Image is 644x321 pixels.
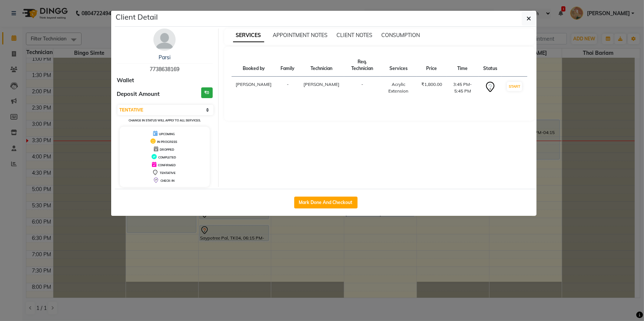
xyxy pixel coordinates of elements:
[160,171,176,175] span: TENTATIVE
[117,90,160,98] span: Deposit Amount
[116,11,158,23] h5: Client Detail
[160,179,175,183] span: CHECK-IN
[201,87,213,98] h3: ₹0
[157,140,177,144] span: IN PROGRESS
[158,156,176,159] span: COMPLETED
[153,29,176,51] img: avatar
[417,54,447,77] th: Price
[385,81,412,94] div: Acrylic Extension
[344,77,381,99] td: -
[117,76,134,85] span: Wallet
[337,32,373,39] span: CLIENT NOTES
[150,66,179,73] span: 7738638169
[447,77,479,99] td: 3:45 PM-5:45 PM
[344,54,381,77] th: Req. Technician
[479,54,502,77] th: Status
[276,54,299,77] th: Family
[158,163,176,167] span: CONFIRMED
[299,54,344,77] th: Technician
[421,81,442,88] div: ₹1,800.00
[129,118,201,122] small: Change in status will apply to all services.
[232,77,276,99] td: [PERSON_NAME]
[159,132,175,136] span: UPCOMING
[273,32,328,39] span: APPOINTMENT NOTES
[447,54,479,77] th: Time
[304,81,340,87] span: [PERSON_NAME]
[232,54,276,77] th: Booked by
[159,54,170,61] a: Parsi
[382,32,420,39] span: CONSUMPTION
[380,54,417,77] th: Services
[507,82,522,91] button: START
[294,197,358,208] button: Mark Done And Checkout
[160,148,174,151] span: DROPPED
[276,77,299,99] td: -
[233,29,264,42] span: SERVICES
